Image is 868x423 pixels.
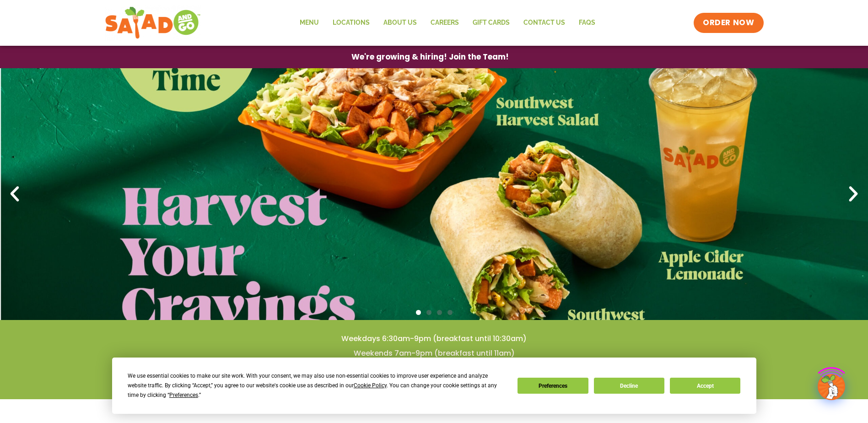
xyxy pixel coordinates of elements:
span: ORDER NOW [703,17,754,28]
span: Go to slide 4 [447,310,453,315]
button: Decline [594,378,664,394]
span: Go to slide 1 [416,310,421,315]
img: new-SAG-logo-768×292 [105,5,201,41]
span: We're growing & hiring! Join the Team! [351,53,509,61]
a: GIFT CARDS [466,12,517,33]
h4: Weekdays 6:30am-9pm (breakfast until 10:30am) [18,334,850,344]
div: We use essential cookies to make our site work. With your consent, we may also use non-essential ... [128,371,507,400]
a: We're growing & hiring! Join the Team! [338,46,523,68]
a: Contact Us [517,12,572,33]
div: Next slide [843,184,863,204]
h4: Weekends 7am-9pm (breakfast until 11am) [18,348,850,358]
button: Accept [670,378,740,394]
span: Go to slide 2 [426,310,431,315]
span: Cookie Policy [354,382,387,389]
span: Preferences [169,392,198,398]
nav: Menu [293,12,602,33]
a: FAQs [572,12,602,33]
a: Locations [326,12,377,33]
a: ORDER NOW [694,13,763,33]
span: Go to slide 3 [437,310,442,315]
button: Preferences [518,378,588,394]
div: Previous slide [5,184,25,204]
a: About Us [377,12,424,33]
a: Menu [293,12,326,33]
div: Cookie Consent Prompt [112,358,756,414]
a: Careers [424,12,466,33]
